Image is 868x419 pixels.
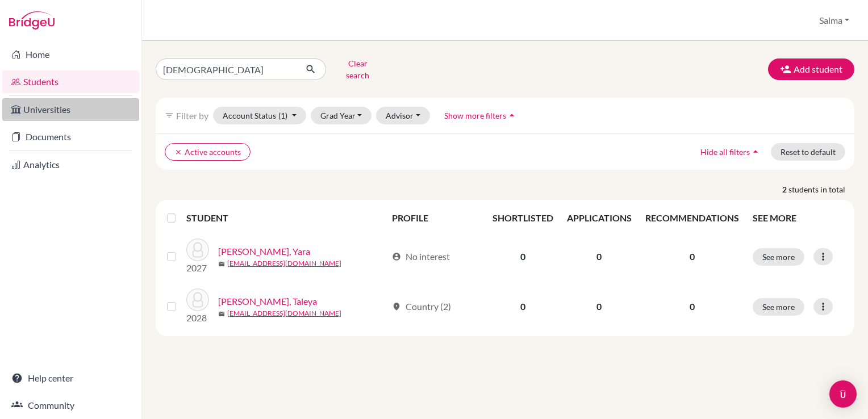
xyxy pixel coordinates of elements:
[2,394,139,417] a: Community
[311,107,372,124] button: Grad Year
[174,148,182,156] i: clear
[218,295,317,308] a: [PERSON_NAME], Taleya
[560,282,639,332] td: 0
[700,147,750,157] span: Hide all filters
[165,111,174,120] i: filter_list
[392,250,450,263] div: No interest
[746,204,850,232] th: SEE MORE
[392,302,401,311] span: location_on
[392,252,401,261] span: account_circle
[435,107,527,124] button: Show more filtersarrow_drop_up
[165,143,251,161] button: clearActive accounts
[186,204,385,232] th: STUDENT
[645,250,739,263] p: 0
[560,204,639,232] th: APPLICATIONS
[691,143,771,161] button: Hide all filtersarrow_drop_up
[814,10,854,31] button: Salma
[186,311,209,325] p: 2028
[218,261,225,267] span: mail
[9,11,55,30] img: Bridge-U
[385,204,486,232] th: PROFILE
[829,380,857,408] div: Open Intercom Messenger
[771,143,845,161] button: Reset to default
[218,311,225,317] span: mail
[2,43,139,66] a: Home
[392,300,451,313] div: Country (2)
[156,58,297,80] input: Find student by name...
[278,111,287,120] span: (1)
[768,58,854,80] button: Add student
[2,98,139,121] a: Universities
[186,288,209,311] img: Al Sabban, Taleya
[2,125,139,148] a: Documents
[326,55,389,84] button: Clear search
[753,298,804,316] button: See more
[2,367,139,389] a: Help center
[788,183,854,195] span: students in total
[218,245,310,258] a: [PERSON_NAME], Yara
[486,232,560,282] td: 0
[486,282,560,332] td: 0
[560,232,639,282] td: 0
[2,153,139,176] a: Analytics
[750,146,761,157] i: arrow_drop_up
[782,183,788,195] strong: 2
[213,107,306,124] button: Account Status(1)
[639,204,746,232] th: RECOMMENDATIONS
[227,258,341,269] a: [EMAIL_ADDRESS][DOMAIN_NAME]
[645,300,739,313] p: 0
[176,110,208,121] span: Filter by
[227,308,341,319] a: [EMAIL_ADDRESS][DOMAIN_NAME]
[186,261,209,275] p: 2027
[486,204,560,232] th: SHORTLISTED
[186,238,209,261] img: Al sabban, Yara
[376,107,430,124] button: Advisor
[753,248,804,266] button: See more
[506,110,518,121] i: arrow_drop_up
[444,111,506,120] span: Show more filters
[2,70,139,93] a: Students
